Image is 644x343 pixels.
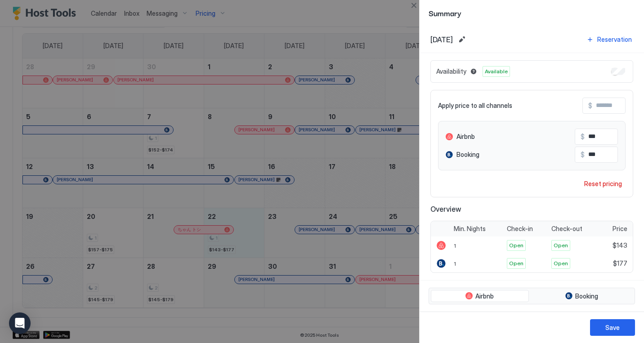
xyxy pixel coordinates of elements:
button: Reset pricing [581,178,626,190]
span: $ [588,102,592,110]
span: $ [581,133,585,141]
span: [DATE] [430,35,453,44]
span: $ [581,151,585,159]
button: Edit date range [456,34,467,45]
span: 1 [454,260,456,267]
span: Check-out [551,225,582,233]
button: Blocked dates override all pricing rules and remain unavailable until manually unblocked [468,66,479,77]
span: Min. Nights [454,225,486,233]
span: Summary [429,7,635,18]
span: 1 [454,242,456,249]
span: Booking [456,151,479,159]
span: Overview [430,205,633,214]
button: Booking [531,290,633,303]
div: Reset pricing [584,179,622,188]
span: Airbnb [456,133,475,141]
span: Open [509,241,523,249]
div: tab-group [429,288,635,305]
span: Booking [575,292,598,300]
button: Airbnb [431,290,529,303]
span: Available [485,67,508,76]
span: Airbnb [475,292,494,300]
button: Save [590,319,635,336]
button: Reservation [585,33,633,45]
span: $177 [613,259,627,267]
span: Price [613,225,627,233]
span: Open [554,241,568,249]
span: Check-in [507,225,533,233]
span: Availability [436,67,466,76]
div: Save [605,323,620,332]
span: Open [554,259,568,267]
div: Reservation [597,35,632,44]
span: Open [509,259,523,267]
span: $143 [613,241,627,249]
div: Open Intercom Messenger [9,312,31,334]
span: Apply price to all channels [438,102,512,110]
